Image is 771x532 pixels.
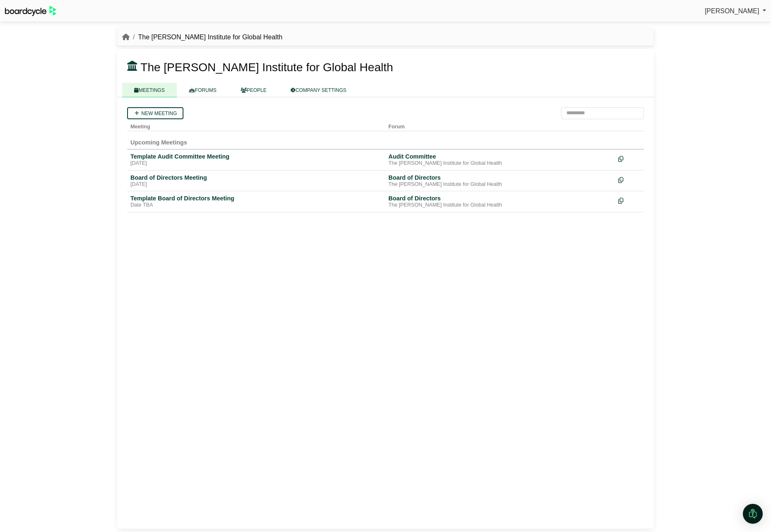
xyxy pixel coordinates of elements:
th: Meeting [127,119,385,131]
a: MEETINGS [122,83,177,97]
a: Template Board of Directors Meeting Date TBA [130,195,382,209]
li: The [PERSON_NAME] Institute for Global Health [130,32,282,43]
a: Board of Directors Meeting [DATE] [130,174,382,188]
div: Date TBA [130,202,382,209]
a: Board of Directors The [PERSON_NAME] Institute for Global Health [388,195,612,209]
a: PEOPLE [229,83,279,97]
span: [PERSON_NAME] [705,7,759,14]
div: Audit Committee [388,153,612,160]
div: Template Audit Committee Meeting [130,153,382,160]
a: Audit Committee The [PERSON_NAME] Institute for Global Health [388,153,612,167]
div: Board of Directors Meeting [130,174,382,181]
div: Board of Directors [388,195,612,202]
div: Open Intercom Messenger [743,504,763,524]
th: Forum [385,119,615,131]
a: [PERSON_NAME] [705,6,766,17]
div: Make a copy [618,153,641,164]
a: Template Audit Committee Meeting [DATE] [130,153,382,167]
span: The [PERSON_NAME] Institute for Global Health [140,61,393,74]
a: COMPANY SETTINGS [279,83,359,97]
div: Template Board of Directors Meeting [130,195,382,202]
a: New meeting [127,107,183,119]
td: Upcoming Meetings [127,131,644,149]
div: Board of Directors [388,174,612,181]
div: The [PERSON_NAME] Institute for Global Health [388,181,612,188]
div: The [PERSON_NAME] Institute for Global Health [388,202,612,209]
div: [DATE] [130,181,382,188]
div: Make a copy [618,195,641,206]
nav: breadcrumb [122,32,282,43]
div: [DATE] [130,160,382,167]
a: Board of Directors The [PERSON_NAME] Institute for Global Health [388,174,612,188]
img: BoardcycleBlackGreen-aaafeed430059cb809a45853b8cf6d952af9d84e6e89e1f1685b34bfd5cb7d64.svg [5,6,56,16]
div: Make a copy [618,174,641,185]
a: FORUMS [177,83,229,97]
div: The [PERSON_NAME] Institute for Global Health [388,160,612,167]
